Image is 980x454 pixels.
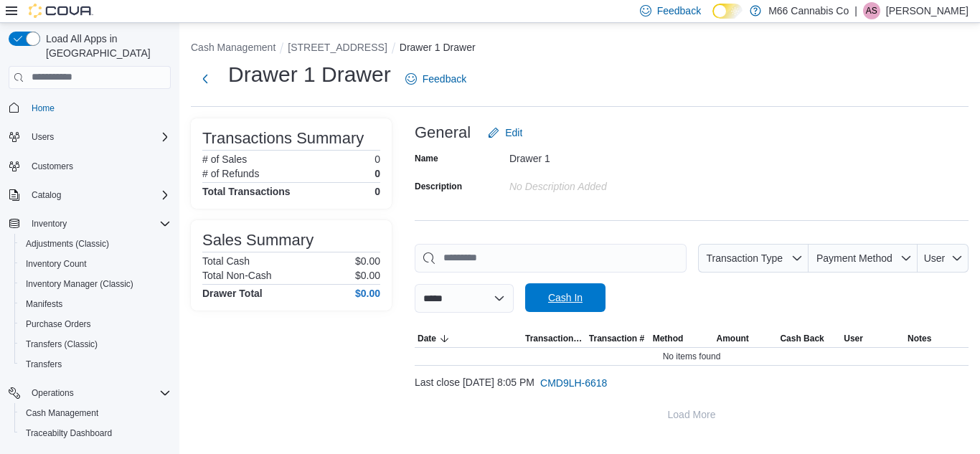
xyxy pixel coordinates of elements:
[586,330,650,347] button: Transaction #
[525,333,583,344] span: Transaction Type
[863,2,880,19] div: Angela Sunyog
[3,127,176,147] button: Users
[20,235,115,252] a: Adjustments (Classic)
[26,100,60,117] a: Home
[32,103,55,114] span: Home
[26,128,60,146] button: Users
[374,168,380,179] p: 0
[777,330,841,347] button: Cash Back
[14,403,176,423] button: Cash Management
[20,316,97,333] a: Purchase Orders
[32,131,54,143] span: Users
[418,333,436,344] span: Date
[202,288,263,299] h4: Drawer Total
[522,330,586,347] button: Transaction Type
[816,252,892,264] span: Payment Method
[854,2,857,19] p: |
[374,153,380,165] p: 0
[374,186,380,197] h4: 0
[663,351,721,362] span: No items found
[26,128,171,146] span: Users
[3,185,176,205] button: Catalog
[415,153,438,164] label: Name
[32,189,61,201] span: Catalog
[780,333,824,344] span: Cash Back
[14,294,176,314] button: Manifests
[355,255,380,267] p: $0.00
[3,214,176,234] button: Inventory
[20,316,171,333] span: Purchase Orders
[228,60,391,89] h1: Drawer 1 Drawer
[26,407,98,419] span: Cash Management
[668,407,716,422] span: Load More
[20,235,171,252] span: Adjustments (Classic)
[26,186,171,204] span: Catalog
[509,147,702,164] div: Drawer 1
[14,314,176,334] button: Purchase Orders
[768,2,849,19] p: M66 Cannabis Co
[26,318,91,330] span: Purchase Orders
[509,175,702,192] div: No Description added
[202,186,291,197] h4: Total Transactions
[866,2,877,19] span: AS
[26,158,79,175] a: Customers
[712,4,743,19] input: Dark Mode
[14,423,176,443] button: Traceabilty Dashboard
[20,336,103,353] a: Transfers (Classic)
[202,270,272,281] h6: Total Non-Cash
[589,333,644,344] span: Transaction #
[415,369,969,397] div: Last close [DATE] 8:05 PM
[20,356,171,373] span: Transfers
[20,425,171,442] span: Traceabilty Dashboard
[924,252,946,264] span: User
[32,387,74,399] span: Operations
[202,255,250,267] h6: Total Cash
[20,336,171,353] span: Transfers (Classic)
[423,72,466,86] span: Feedback
[505,126,522,140] span: Edit
[809,244,918,273] button: Payment Method
[191,40,969,57] nav: An example of EuiBreadcrumbs
[20,405,171,422] span: Cash Management
[26,339,98,350] span: Transfers (Classic)
[26,238,109,250] span: Adjustments (Classic)
[400,42,476,53] button: Drawer 1 Drawer
[20,356,67,373] a: Transfers
[20,295,68,313] a: Manifests
[32,218,67,230] span: Inventory
[844,333,863,344] span: User
[288,42,387,53] button: [STREET_ADDRESS]
[841,330,905,347] button: User
[482,118,528,147] button: Edit
[20,275,171,293] span: Inventory Manager (Classic)
[3,98,176,118] button: Home
[415,330,522,347] button: Date
[32,161,73,172] span: Customers
[20,255,93,273] a: Inventory Count
[26,359,62,370] span: Transfers
[415,244,687,273] input: This is a search bar. As you type, the results lower in the page will automatically filter.
[202,168,259,179] h6: # of Refunds
[40,32,171,60] span: Load All Apps in [GEOGRAPHIC_DATA]
[202,232,314,249] h3: Sales Summary
[26,215,72,232] button: Inventory
[202,130,364,147] h3: Transactions Summary
[14,334,176,354] button: Transfers (Classic)
[20,255,171,273] span: Inventory Count
[26,215,171,232] span: Inventory
[20,405,104,422] a: Cash Management
[191,65,220,93] button: Next
[355,288,380,299] h4: $0.00
[886,2,969,19] p: [PERSON_NAME]
[918,244,969,273] button: User
[26,186,67,204] button: Catalog
[525,283,606,312] button: Cash In
[653,333,684,344] span: Method
[698,244,809,273] button: Transaction Type
[191,42,275,53] button: Cash Management
[26,384,80,402] button: Operations
[26,157,171,175] span: Customers
[3,383,176,403] button: Operations
[415,181,462,192] label: Description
